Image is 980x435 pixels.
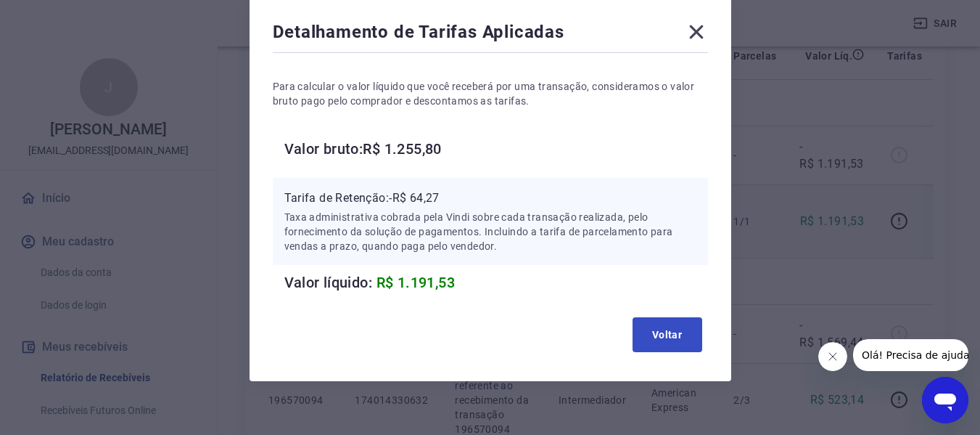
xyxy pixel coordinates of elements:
p: Para calcular o valor líquido que você receberá por uma transação, consideramos o valor bruto pag... [273,79,708,108]
button: Voltar [633,317,702,352]
iframe: Mensagem da empresa [853,339,968,371]
iframe: Botão para abrir a janela de mensagens [922,377,968,423]
iframe: Fechar mensagem [818,342,847,371]
div: Detalhamento de Tarifas Aplicadas [273,20,708,49]
span: R$ 1.191,53 [376,274,455,291]
h6: Valor bruto: R$ 1.255,80 [284,137,708,160]
p: Tarifa de Retenção: -R$ 64,27 [284,190,696,207]
h6: Valor líquido: [284,271,708,294]
span: Olá! Precisa de ajuda? [9,10,122,22]
p: Taxa administrativa cobrada pela Vindi sobre cada transação realizada, pelo fornecimento da soluç... [284,210,696,253]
